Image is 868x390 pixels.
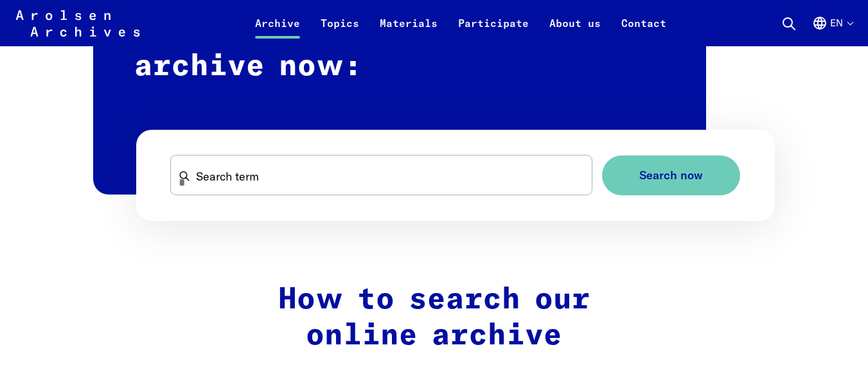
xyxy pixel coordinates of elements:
[812,15,853,46] button: English, language selection
[163,283,706,355] h2: How to search our online archive
[369,15,448,46] a: Materials
[611,15,677,46] a: Contact
[539,15,611,46] a: About us
[639,169,703,182] span: Search now
[310,15,369,46] a: Topics
[448,15,539,46] a: Participate
[602,155,740,196] button: Search now
[245,15,310,46] a: Archive
[245,8,677,39] nav: Primary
